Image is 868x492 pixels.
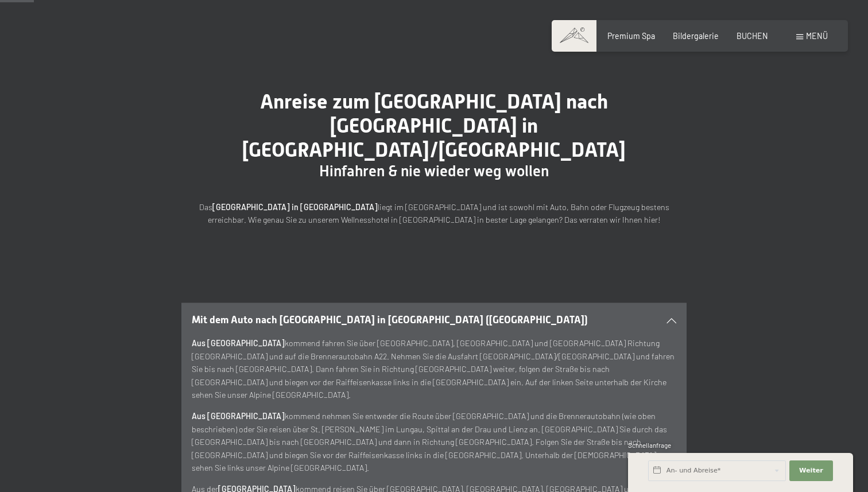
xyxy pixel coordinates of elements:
[628,441,671,449] span: Schnellanfrage
[181,201,687,227] p: Das liegt im [GEOGRAPHIC_DATA] und ist sowohl mit Auto, Bahn oder Flugzeug bestens erreichbar. Wi...
[737,31,768,41] a: BUCHEN
[806,31,828,41] span: Menü
[192,337,677,402] p: kommend fahren Sie über [GEOGRAPHIC_DATA], [GEOGRAPHIC_DATA] und [GEOGRAPHIC_DATA] Richtung [GEOG...
[242,90,626,161] span: Anreise zum [GEOGRAPHIC_DATA] nach [GEOGRAPHIC_DATA] in [GEOGRAPHIC_DATA]/[GEOGRAPHIC_DATA]
[192,338,285,348] strong: Aus [GEOGRAPHIC_DATA]
[673,31,719,41] a: Bildergalerie
[319,162,549,180] span: Hinfahren & nie wieder weg wollen
[192,314,588,326] span: Mit dem Auto nach [GEOGRAPHIC_DATA] in [GEOGRAPHIC_DATA] ([GEOGRAPHIC_DATA])
[789,460,833,481] button: Weiter
[799,466,823,475] span: Weiter
[607,31,655,41] a: Premium Spa
[192,411,285,421] strong: Aus [GEOGRAPHIC_DATA]
[212,202,378,212] strong: [GEOGRAPHIC_DATA] in [GEOGRAPHIC_DATA]
[192,410,677,475] p: kommend nehmen Sie entweder die Route über [GEOGRAPHIC_DATA] und die Brennerautobahn (wie oben be...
